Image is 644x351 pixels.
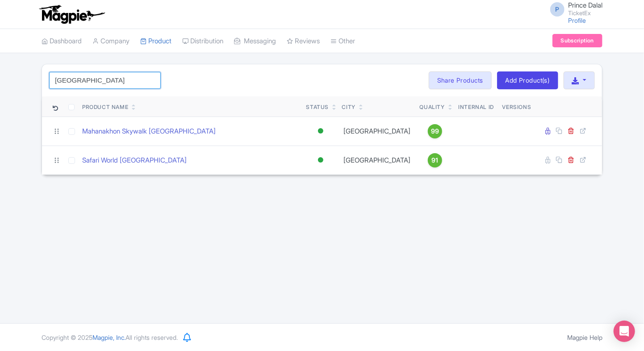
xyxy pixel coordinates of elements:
div: Active [316,154,325,167]
input: Search product name, city, or interal id [49,72,161,89]
th: Internal ID [454,96,499,117]
a: Magpie Help [567,334,602,341]
div: Active [316,125,325,138]
a: Dashboard [42,29,82,54]
a: Company [92,29,130,54]
td: [GEOGRAPHIC_DATA] [339,146,416,175]
a: Messaging [234,29,276,54]
span: 99 [431,126,439,136]
span: Prince Dalal [568,1,602,9]
small: TicketEx [568,10,602,16]
div: Open Intercom Messenger [614,321,635,342]
td: [GEOGRAPHIC_DATA] [339,117,416,146]
img: logo-ab69f6fb50320c5b225c76a69d11143b.png [37,4,106,24]
div: Quality [420,103,445,111]
a: Profile [568,17,586,24]
a: Reviews [287,29,320,54]
a: 99 [420,124,450,138]
div: Product Name [82,103,128,111]
span: Magpie, Inc. [92,334,125,341]
a: Mahanakhon Skywalk [GEOGRAPHIC_DATA] [82,126,216,137]
span: P [550,2,565,17]
a: 91 [420,153,450,167]
a: Other [330,29,355,54]
a: P Prince Dalal TicketEx [545,2,602,16]
div: Status [306,103,329,111]
a: Subscription [552,34,602,47]
span: 91 [431,155,438,165]
a: Distribution [182,29,223,54]
div: Copyright © 2025 All rights reserved. [36,333,183,342]
a: Share Products [429,71,492,89]
a: Safari World [GEOGRAPHIC_DATA] [82,155,187,166]
a: Product [140,29,171,54]
a: Add Product(s) [497,71,558,89]
th: Versions [499,96,535,117]
div: City [342,103,355,111]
